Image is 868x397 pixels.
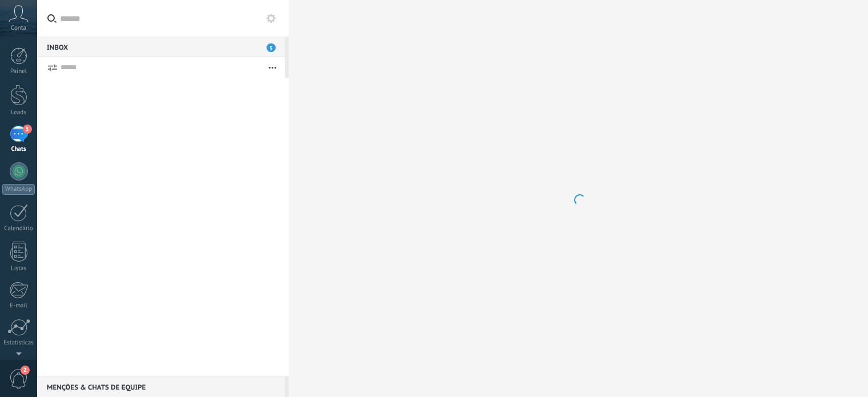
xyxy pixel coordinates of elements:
[2,68,35,75] div: Painel
[37,37,285,57] div: Inbox
[2,184,35,195] div: WhatsApp
[2,339,35,347] div: Estatísticas
[23,125,32,134] span: 5
[11,25,26,32] span: Conta
[2,146,35,153] div: Chats
[2,109,35,117] div: Leads
[2,225,35,232] div: Calendário
[37,376,285,397] div: Menções & Chats de equipe
[267,43,276,52] span: 5
[2,302,35,310] div: E-mail
[260,57,285,78] button: Mais
[21,366,30,375] span: 2
[2,265,35,272] div: Listas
